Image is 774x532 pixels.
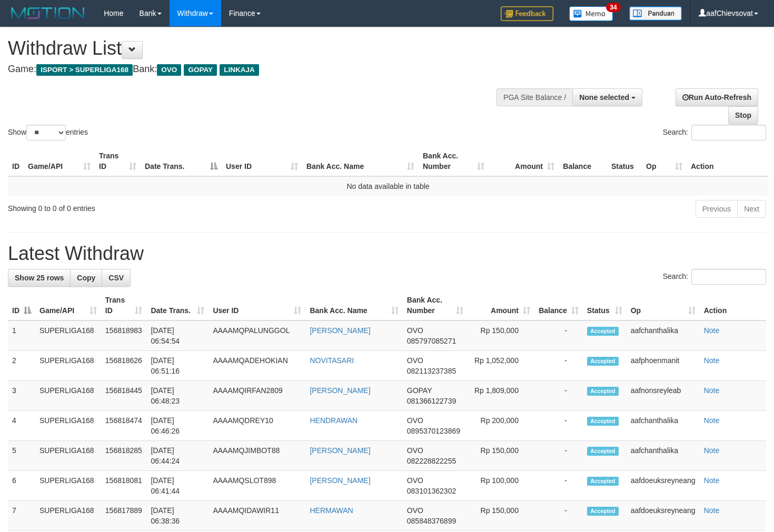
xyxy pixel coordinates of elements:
[15,274,64,282] span: Show 25 rows
[583,290,627,320] th: Status: activate to sort column ascending
[407,457,456,465] span: Copy 082228822255 to clipboard
[642,146,687,176] th: Op: activate to sort column ascending
[587,417,619,426] span: Accepted
[663,125,766,140] label: Search:
[35,290,101,320] th: Game/API: activate to sort column ascending
[35,381,101,411] td: SUPERLIGA168
[209,411,305,441] td: AAAAMQDREY10
[302,146,419,176] th: Bank Acc. Name: activate to sort column ascending
[468,320,534,351] td: Rp 150,000
[407,487,456,495] span: Copy 083101362302 to clipboard
[468,381,534,411] td: Rp 1,809,000
[663,269,766,285] label: Search:
[700,290,766,320] th: Action
[146,381,209,411] td: [DATE] 06:48:23
[627,441,700,471] td: aafchanthalika
[101,351,147,381] td: 156818626
[70,269,102,287] a: Copy
[146,441,209,471] td: [DATE] 06:44:24
[35,411,101,441] td: SUPERLIGA168
[8,176,768,196] td: No data available in table
[534,471,583,501] td: -
[310,476,370,485] a: [PERSON_NAME]
[407,337,456,345] span: Copy 085797085271 to clipboard
[627,290,700,320] th: Op: activate to sort column ascending
[101,441,147,471] td: 156818285
[587,357,619,366] span: Accepted
[35,471,101,501] td: SUPERLIGA168
[587,447,619,456] span: Accepted
[468,290,534,320] th: Amount: activate to sort column ascending
[468,441,534,471] td: Rp 150,000
[579,93,629,102] span: None selected
[101,320,147,351] td: 156818983
[26,125,66,140] select: Showentries
[310,356,354,365] a: NOVITASARI
[587,477,619,486] span: Accepted
[704,416,720,425] a: Note
[728,106,758,124] a: Stop
[184,64,217,76] span: GOPAY
[587,387,619,396] span: Accepted
[146,320,209,351] td: [DATE] 06:54:54
[310,506,353,515] a: HERMAWAN
[572,88,642,106] button: None selected
[305,290,402,320] th: Bank Acc. Name: activate to sort column ascending
[489,146,559,176] th: Amount: activate to sort column ascending
[101,501,147,531] td: 156817889
[101,411,147,441] td: 156818474
[534,290,583,320] th: Balance: activate to sort column ascending
[407,517,456,525] span: Copy 085848376899 to clipboard
[497,88,572,106] div: PGA Site Balance /
[35,441,101,471] td: SUPERLIGA168
[407,476,423,485] span: OVO
[627,411,700,441] td: aafchanthalika
[676,88,758,106] a: Run Auto-Refresh
[407,416,423,425] span: OVO
[209,351,305,381] td: AAAAMQADEHOKIAN
[534,320,583,351] td: -
[407,506,423,515] span: OVO
[627,471,700,501] td: aafdoeuksreyneang
[419,146,489,176] th: Bank Acc. Number: activate to sort column ascending
[534,411,583,441] td: -
[587,507,619,516] span: Accepted
[220,64,259,76] span: LINKAJA
[403,290,468,320] th: Bank Acc. Number: activate to sort column ascending
[407,386,432,395] span: GOPAY
[8,38,505,59] h1: Withdraw List
[24,146,95,176] th: Game/API: activate to sort column ascending
[704,356,720,365] a: Note
[209,381,305,411] td: AAAAMQIRFAN2809
[534,351,583,381] td: -
[627,320,700,351] td: aafchanthalika
[606,3,620,12] span: 34
[407,397,456,405] span: Copy 081366122739 to clipboard
[627,351,700,381] td: aafphoenmanit
[209,471,305,501] td: AAAAMQSLOT898
[209,320,305,351] td: AAAAMQPALUNGGOL
[534,441,583,471] td: -
[8,441,35,471] td: 5
[534,381,583,411] td: -
[468,351,534,381] td: Rp 1,052,000
[310,386,370,395] a: [PERSON_NAME]
[8,64,505,75] h4: Game: Bank:
[468,411,534,441] td: Rp 200,000
[101,381,147,411] td: 156818445
[704,476,720,485] a: Note
[407,326,423,335] span: OVO
[8,269,71,287] a: Show 25 rows
[222,146,302,176] th: User ID: activate to sort column ascending
[102,269,131,287] a: CSV
[95,146,141,176] th: Trans ID: activate to sort column ascending
[468,471,534,501] td: Rp 100,000
[737,200,766,218] a: Next
[691,269,766,285] input: Search:
[157,64,181,76] span: OVO
[627,381,700,411] td: aafnonsreyleab
[407,367,456,375] span: Copy 082113237385 to clipboard
[8,411,35,441] td: 4
[8,351,35,381] td: 2
[77,274,95,282] span: Copy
